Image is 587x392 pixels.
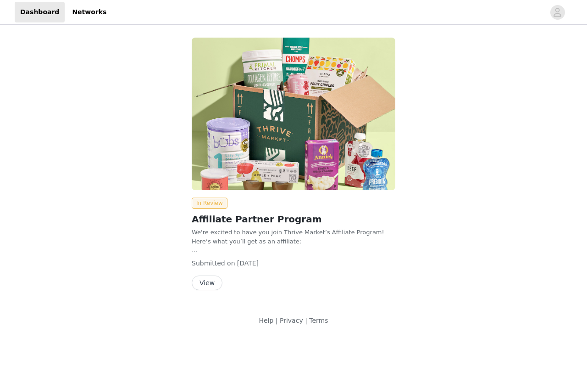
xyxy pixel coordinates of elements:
a: View [192,280,222,287]
img: Thrive Market [192,38,395,190]
h2: Affiliate Partner Program [192,212,395,226]
a: Help [259,317,273,324]
div: avatar [553,5,562,20]
button: View [192,276,222,290]
span: In Review [192,198,227,209]
span: | [305,317,307,324]
span: [DATE] [237,259,259,267]
p: We're excited to have you join Thrive Market’s Affiliate Program! Here’s what you’ll get as an af... [192,228,395,246]
a: Terms [309,317,328,324]
span: Submitted on [192,259,235,267]
a: Dashboard [15,2,65,22]
a: Privacy [280,317,303,324]
a: Networks [66,2,112,22]
span: | [276,317,278,324]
